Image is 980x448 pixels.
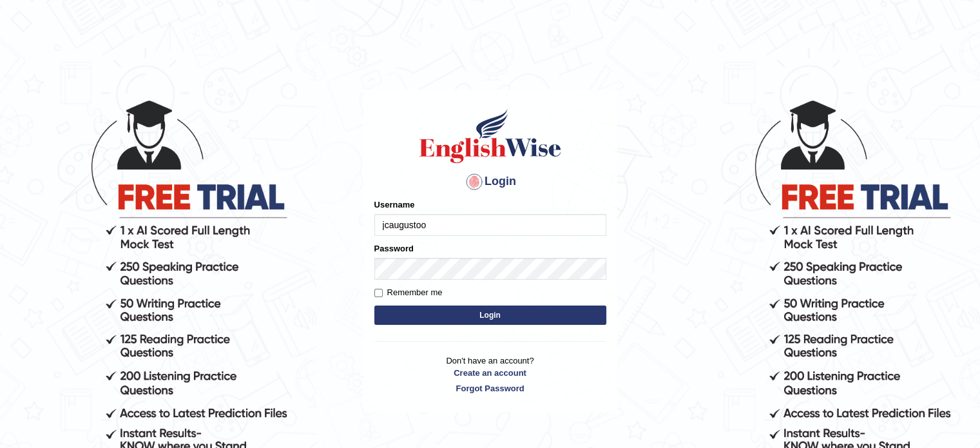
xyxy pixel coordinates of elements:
[374,367,606,379] a: Create an account
[374,171,606,192] h4: Login
[374,382,606,394] a: Forgot Password
[374,355,606,394] p: Don't have an account?
[374,242,414,255] label: Password
[374,199,415,211] label: Username
[374,286,443,299] label: Remember me
[374,306,606,325] button: Login
[417,107,564,165] img: Logo of English Wise sign in for intelligent practice with AI
[374,289,383,297] input: Remember me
